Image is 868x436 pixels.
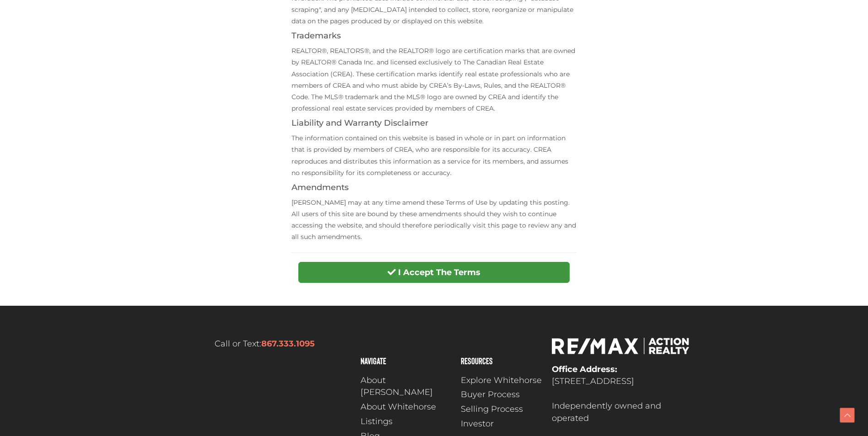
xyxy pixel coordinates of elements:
[461,374,542,387] span: Explore Whitehorse
[291,45,577,114] p: REALTOR®, REALTORS®, and the REALTOR® logo are certification marks that are owned by REALTOR® Can...
[461,388,543,401] a: Buyer Process
[361,401,452,413] a: About Whitehorse
[461,356,543,365] h4: Resources
[361,356,452,365] h4: Navigate
[291,197,577,243] p: [PERSON_NAME] may at any time amend these Terms of Use by updating this posting. All users of thi...
[461,418,543,430] a: Investor
[361,401,436,413] span: About Whitehorse
[361,415,452,428] a: Listings
[298,262,570,283] button: I Accept The Terms
[361,374,452,399] a: About [PERSON_NAME]
[552,363,690,425] p: [STREET_ADDRESS] Independently owned and operated
[461,388,520,401] span: Buyer Process
[291,32,577,41] h4: Trademarks
[291,133,577,179] p: The information contained on this website is based in whole or in part on information that is pro...
[291,183,577,192] h4: Amendments
[552,364,617,374] strong: Office Address:
[361,415,393,428] span: Listings
[461,374,543,387] a: Explore Whitehorse
[461,418,494,430] span: Investor
[461,403,543,415] a: Selling Process
[261,339,315,349] a: 867.333.1095
[291,119,577,128] h4: Liability and Warranty Disclaimer
[398,267,480,277] strong: I Accept The Terms
[178,338,352,350] p: Call or Text:
[461,403,523,415] span: Selling Process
